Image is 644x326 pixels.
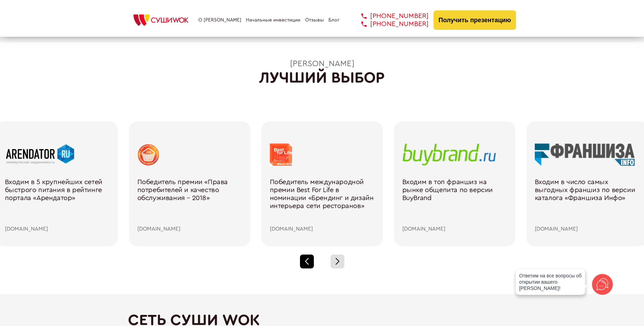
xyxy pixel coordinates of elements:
[402,178,507,226] div: Входим в топ франшиз на рынке общепита по версии BuyBrand
[198,17,241,23] a: О [PERSON_NAME]
[246,17,300,23] a: Начальные инвестиции
[137,226,242,232] div: [DOMAIN_NAME]
[5,226,110,232] div: [DOMAIN_NAME]
[328,17,340,23] a: Блог
[535,178,639,226] div: Входим в число самых выгодных франшиз по версии каталога «Франшиза Инфо»
[351,12,429,20] a: [PHONE_NUMBER]
[305,17,324,23] a: Отзывы
[402,226,507,232] div: [DOMAIN_NAME]
[351,20,429,28] a: [PHONE_NUMBER]
[128,12,194,28] img: СУШИWOK
[270,226,375,232] div: [DOMAIN_NAME]
[270,178,375,226] div: Победитель международной премии Best For Life в номинации «Брендинг и дизайн интерьера сети ресто...
[535,226,639,232] div: [DOMAIN_NAME]
[137,178,242,226] div: Победитель премии «Права потребителей и качество обслуживания – 2018»
[433,10,516,30] button: Получить презентацию
[516,269,585,295] div: Ответим на все вопросы об открытии вашего [PERSON_NAME]!
[5,178,110,226] div: Входим в 5 крупнейших сетей быстрого питания в рейтинге портала «Арендатор»
[535,144,639,232] a: Входим в число самых выгодных франшиз по версии каталога «Франшиза Инфо» [DOMAIN_NAME]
